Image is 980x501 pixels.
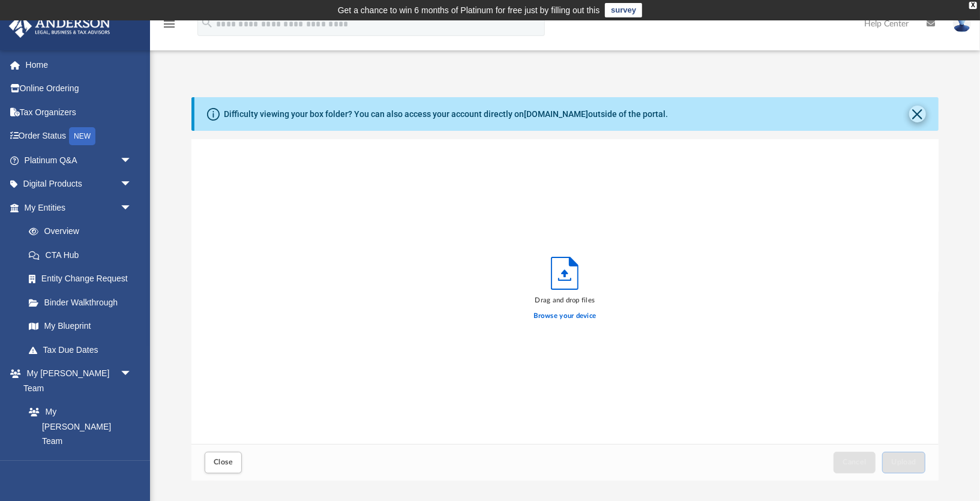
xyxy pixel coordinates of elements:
span: Close [214,458,233,466]
a: Digital Productsarrow_drop_down [8,172,150,196]
span: arrow_drop_down [120,362,144,386]
a: Tax Organizers [8,100,150,124]
a: Platinum Q&Aarrow_drop_down [8,148,150,172]
div: close [969,2,977,9]
span: arrow_drop_down [120,172,144,197]
a: survey [605,3,642,17]
label: Browse your device [534,311,597,322]
button: Close [205,452,242,473]
a: Entity Change Request [17,267,150,291]
a: My Entitiesarrow_drop_down [8,196,150,220]
a: Online Ordering [8,77,150,101]
a: menu [162,23,176,31]
a: CTA Hub [17,243,150,267]
div: Get a chance to win 6 months of Platinum for free just by filling out this [338,3,600,17]
a: Order StatusNEW [8,124,150,149]
span: arrow_drop_down [120,148,144,173]
a: [DOMAIN_NAME] [524,109,588,119]
a: My [PERSON_NAME] Team [17,400,138,454]
i: menu [162,17,176,31]
span: arrow_drop_down [120,196,144,220]
div: Drag and drop files [534,295,597,306]
img: Anderson Advisors Platinum Portal [5,14,114,38]
a: Binder Walkthrough [17,290,150,314]
button: Cancel [834,452,876,473]
a: Home [8,53,150,77]
button: Close [909,106,926,122]
div: NEW [69,127,95,145]
img: User Pic [953,15,971,32]
a: Overview [17,220,150,244]
div: Difficulty viewing your box folder? You can also access your account directly on outside of the p... [224,108,668,121]
a: Tax Due Dates [17,338,150,362]
a: My [PERSON_NAME] Teamarrow_drop_down [8,362,144,400]
div: Upload [191,139,939,481]
span: Cancel [843,458,867,466]
i: search [200,16,214,29]
a: My Blueprint [17,314,144,338]
a: Anderson System [17,453,144,477]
